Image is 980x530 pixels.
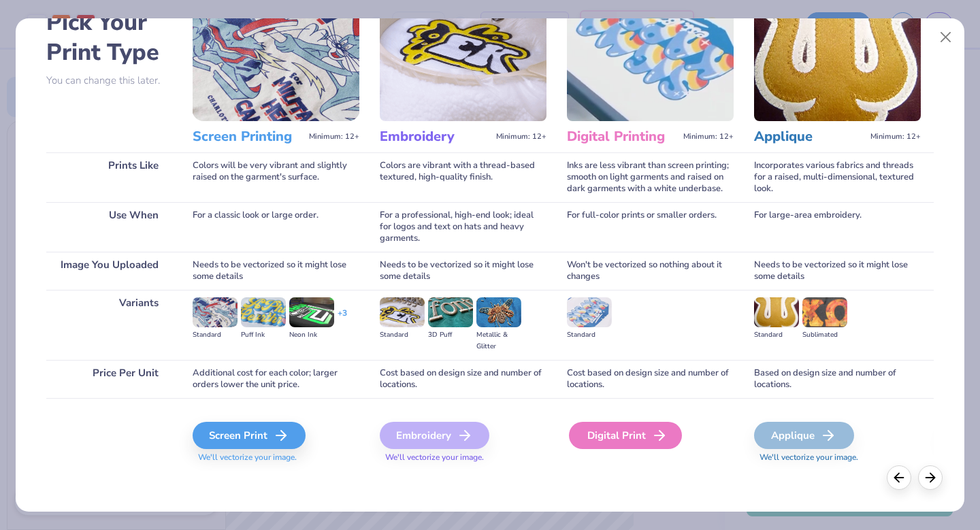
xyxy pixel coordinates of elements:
div: Cost based on design size and number of locations. [380,360,546,398]
div: Needs to be vectorized so it might lose some details [754,252,921,290]
h3: Applique [754,128,865,146]
button: Close [933,24,959,50]
div: Variants [46,290,172,360]
div: Digital Print [569,422,682,449]
div: Colors will be very vibrant and slightly raised on the garment's surface. [193,152,359,202]
h3: Screen Printing [193,128,304,146]
div: Puff Ink [241,329,286,341]
span: We'll vectorize your image. [380,452,546,463]
div: Inks are less vibrant than screen printing; smooth on light garments and raised on dark garments ... [567,152,734,202]
div: For a professional, high-end look; ideal for logos and text on hats and heavy garments. [380,202,546,252]
h3: Embroidery [380,128,491,146]
h2: Pick Your Print Type [46,7,172,67]
span: We'll vectorize your image. [754,452,921,463]
div: Cost based on design size and number of locations. [567,360,734,398]
div: For full-color prints or smaller orders. [567,202,734,252]
div: Sublimated [802,329,847,341]
img: Standard [380,297,425,327]
div: Needs to be vectorized so it might lose some details [380,252,546,290]
img: Standard [567,297,612,327]
div: 3D Puff [428,329,473,341]
img: Neon Ink [289,297,334,327]
div: Incorporates various fabrics and threads for a raised, multi-dimensional, textured look. [754,152,921,202]
div: Use When [46,202,172,252]
div: Embroidery [380,422,489,449]
div: Standard [567,329,612,341]
div: Standard [380,329,425,341]
img: Standard [193,297,238,327]
div: Screen Print [193,422,306,449]
span: We'll vectorize your image. [193,452,359,463]
div: Standard [193,329,238,341]
div: Needs to be vectorized so it might lose some details [193,252,359,290]
div: Applique [754,422,854,449]
div: Additional cost for each color; larger orders lower the unit price. [193,360,359,398]
div: Metallic & Glitter [476,329,521,352]
div: Prints Like [46,152,172,202]
div: Colors are vibrant with a thread-based textured, high-quality finish. [380,152,546,202]
div: Based on design size and number of locations. [754,360,921,398]
span: Minimum: 12+ [309,132,359,142]
span: Minimum: 12+ [496,132,546,142]
div: Image You Uploaded [46,252,172,290]
div: + 3 [338,308,347,331]
span: Minimum: 12+ [683,132,734,142]
span: Minimum: 12+ [870,132,921,142]
div: Standard [754,329,799,341]
img: Puff Ink [241,297,286,327]
h3: Digital Printing [567,128,678,146]
div: For large-area embroidery. [754,202,921,252]
img: Standard [754,297,799,327]
div: Neon Ink [289,329,334,341]
div: For a classic look or large order. [193,202,359,252]
img: Sublimated [802,297,847,327]
div: Price Per Unit [46,360,172,398]
img: 3D Puff [428,297,473,327]
div: Won't be vectorized so nothing about it changes [567,252,734,290]
img: Metallic & Glitter [476,297,521,327]
p: You can change this later. [46,75,172,86]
